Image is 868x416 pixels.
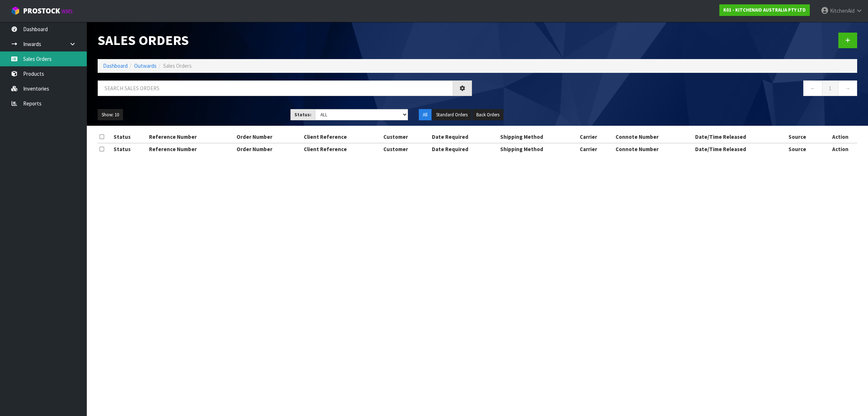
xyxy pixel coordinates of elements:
th: Reference Number [147,143,235,155]
a: → [838,80,857,96]
th: Action [823,131,857,143]
th: Shipping Method [498,131,578,143]
th: Source [787,143,823,155]
th: Carrier [578,131,614,143]
th: Client Reference [302,131,382,143]
button: Back Orders [472,109,503,121]
small: WMS [61,8,73,15]
a: Outwards [134,62,157,69]
img: cube-alt.png [11,6,20,15]
input: Search sales orders [98,80,453,96]
th: Action [823,143,857,155]
th: Connote Number [614,143,693,155]
button: Standard Orders [432,109,472,121]
th: Customer [382,143,430,155]
th: Date/Time Released [693,131,787,143]
th: Client Reference [302,143,382,155]
a: ← [803,80,822,96]
button: All [419,109,431,121]
strong: Status: [294,112,311,118]
button: Show: 10 [98,109,123,121]
th: Date/Time Released [693,143,787,155]
nav: Page navigation [483,80,857,98]
a: Dashboard [103,62,128,69]
th: Source [787,131,823,143]
th: Reference Number [147,131,235,143]
th: Carrier [578,143,614,155]
span: KitchenAid [830,7,855,14]
th: Order Number [235,131,302,143]
th: Status [112,131,147,143]
span: ProStock [23,6,60,16]
th: Status [112,143,147,155]
th: Shipping Method [498,143,578,155]
th: Connote Number [614,131,693,143]
th: Date Required [430,131,499,143]
h1: Sales Orders [98,33,472,48]
th: Date Required [430,143,499,155]
span: Sales Orders [163,62,192,69]
th: Order Number [235,143,302,155]
a: 1 [822,80,838,96]
strong: K01 - KITCHENAID AUSTRALIA PTY LTD [723,7,806,13]
th: Customer [382,131,430,143]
